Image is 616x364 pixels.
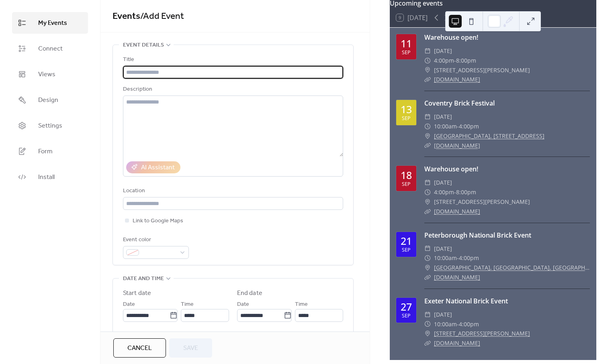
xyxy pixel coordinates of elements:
[38,18,67,28] span: My Events
[434,75,480,83] a: [DOMAIN_NAME]
[424,338,431,348] div: ​
[424,65,431,75] div: ​
[457,253,459,263] span: -
[434,122,457,131] span: 10:00am
[434,263,590,272] a: [GEOGRAPHIC_DATA], [GEOGRAPHIC_DATA], [GEOGRAPHIC_DATA]. PE2 5RQ
[127,344,152,353] span: Cancel
[401,236,412,246] div: 21
[38,121,62,131] span: Settings
[434,112,452,122] span: [DATE]
[123,300,135,309] span: Date
[424,33,478,42] a: Warehouse open!
[38,96,58,105] span: Design
[434,197,530,207] span: [STREET_ADDRESS][PERSON_NAME]
[457,319,459,329] span: -
[38,70,55,79] span: Views
[424,141,431,150] div: ​
[456,56,476,65] span: 8:00pm
[454,187,456,197] span: -
[454,56,456,65] span: -
[434,178,452,187] span: [DATE]
[434,310,452,319] span: [DATE]
[434,56,454,65] span: 4:00pm
[424,165,478,173] a: Warehouse open!
[424,329,431,338] div: ​
[424,231,531,240] a: Peterborough National Brick Event
[38,44,63,54] span: Connect
[424,131,431,141] div: ​
[459,319,479,329] span: 4:00pm
[402,248,411,253] div: Sep
[12,63,88,85] a: Views
[424,46,431,56] div: ​
[434,142,480,149] a: [DOMAIN_NAME]
[402,182,411,187] div: Sep
[424,244,431,254] div: ​
[459,122,479,131] span: 4:00pm
[113,8,140,25] a: Events
[237,300,249,309] span: Date
[295,300,308,309] span: Time
[434,329,530,338] a: [STREET_ADDRESS][PERSON_NAME]
[424,75,431,84] div: ​
[424,319,431,329] div: ​
[424,310,431,319] div: ​
[424,297,508,305] a: Exeter National Brick Event
[424,122,431,131] div: ​
[38,147,53,157] span: Form
[123,289,151,298] div: Start date
[459,253,479,263] span: 4:00pm
[424,263,431,272] div: ​
[434,273,480,281] a: [DOMAIN_NAME]
[434,65,530,75] span: [STREET_ADDRESS][PERSON_NAME]
[12,140,88,162] a: Form
[237,289,262,298] div: End date
[424,253,431,263] div: ​
[12,38,88,59] a: Connect
[401,170,412,180] div: 18
[434,339,480,347] a: [DOMAIN_NAME]
[424,272,431,282] div: ​
[123,41,164,50] span: Event details
[181,300,194,309] span: Time
[424,178,431,187] div: ​
[401,39,412,49] div: 11
[123,235,187,245] div: Event color
[457,122,459,131] span: -
[424,197,431,207] div: ​
[434,319,457,329] span: 10:00am
[12,115,88,136] a: Settings
[401,104,412,114] div: 13
[434,46,452,56] span: [DATE]
[123,186,342,196] div: Location
[402,313,411,319] div: Sep
[401,302,412,312] div: 27
[12,89,88,111] a: Design
[402,116,411,121] div: Sep
[434,244,452,254] span: [DATE]
[113,338,166,358] button: Cancel
[434,131,544,141] a: [GEOGRAPHIC_DATA], [STREET_ADDRESS]
[424,187,431,197] div: ​
[434,187,454,197] span: 4:00pm
[140,8,184,25] span: / Add Event
[434,253,457,263] span: 10:00am
[402,50,411,55] div: Sep
[424,99,495,108] a: Coventry Brick Festival
[12,12,88,34] a: My Events
[38,173,55,182] span: Install
[424,207,431,216] div: ​
[434,207,480,215] a: [DOMAIN_NAME]
[123,55,342,65] div: Title
[424,112,431,122] div: ​
[133,216,183,226] span: Link to Google Maps
[456,187,476,197] span: 8:00pm
[12,166,88,188] a: Install
[123,274,164,284] span: Date and time
[424,56,431,65] div: ​
[123,85,342,94] div: Description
